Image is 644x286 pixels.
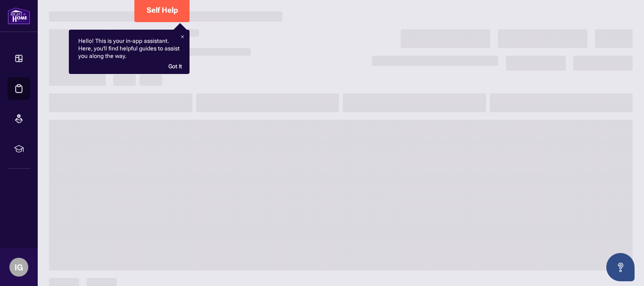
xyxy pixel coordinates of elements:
[15,261,23,274] span: IG
[78,37,180,70] div: Hello! This is your in-app assistant. Here, you'll find helpful guides to assist you along the way.
[8,7,30,25] img: logo
[606,253,635,281] button: Open asap
[168,63,182,70] div: Got It
[147,6,178,15] span: Self Help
